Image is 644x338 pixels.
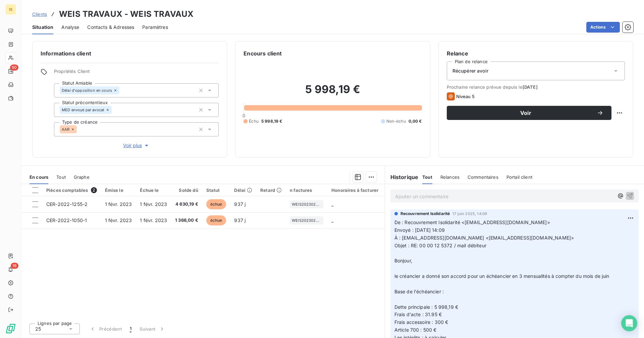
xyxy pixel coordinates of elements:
[331,187,378,193] div: Honoraires à facturer
[394,219,550,225] span: De : Recouvrement Isolidarité <[EMAIL_ADDRESS][DOMAIN_NAME]>
[452,212,487,216] span: 17 juin 2025, 14:09
[385,173,419,181] h6: Historique
[74,174,90,180] span: Graphe
[5,66,16,77] a: 50
[394,289,444,294] span: Base de l'échéancier :
[523,84,538,90] span: [DATE]
[62,88,112,92] span: Délai d'opposition en cours
[175,201,198,208] span: 4 630,19 €
[621,315,637,331] div: Open Intercom Messenger
[292,218,321,222] span: WEIS20230201009
[46,201,88,207] span: CER-2022-1255-2
[452,68,488,74] span: Récupérer avoir
[136,322,169,336] button: Suivant
[105,187,132,193] div: Émise le
[11,263,18,269] span: 16
[130,326,131,332] span: 1
[394,235,574,241] span: À : [EMAIL_ADDRESS][DOMAIN_NAME] <[EMAIL_ADDRESS][DOMAIN_NAME]>
[123,142,150,149] span: Voir plus
[422,174,432,180] span: Tout
[394,258,412,263] span: Bonjour,
[234,201,246,207] span: 937 j
[249,118,259,124] span: Échu
[206,187,226,193] div: Statut
[41,49,219,57] h6: Informations client
[468,174,498,180] span: Commentaires
[456,94,475,99] span: Niveau 5
[10,65,18,71] span: 50
[46,217,87,223] span: CER-2022-1050-1
[91,187,97,193] span: 2
[394,273,609,279] span: le créancier a donné son accord pour un échéancier en 3 mensualités à compter du mois de juin
[394,243,486,248] span: Objet : RE: 00 00 12 5372 / mail débiteur
[105,217,132,223] span: 1 févr. 2023
[394,319,448,325] span: Frais accessoire : 300 €
[140,187,167,193] div: Échue le
[243,113,245,118] span: 0
[32,11,47,17] span: Clients
[5,4,16,15] div: IS
[292,202,321,206] span: WEIS20230201009
[175,217,198,224] span: 1 368,00 €
[586,22,620,33] button: Actions
[394,227,445,233] span: Envoyé : [DATE] 14:09
[386,118,406,124] span: Non-échu
[46,187,97,193] div: Pièces comptables
[126,322,136,336] button: 1
[87,24,134,31] span: Contacts & Adresses
[30,174,48,180] span: En cours
[244,83,422,103] h2: 5 998,19 €
[234,217,246,223] span: 937 j
[206,199,226,209] span: échue
[290,187,323,193] div: n factures
[400,211,450,217] span: Recouvrement Isolidarité
[54,69,219,78] span: Propriétés Client
[62,108,104,112] span: MED envoyé par avocat
[35,326,41,332] span: 25
[440,174,460,180] span: Relances
[140,217,167,223] span: 1 févr. 2023
[112,107,117,113] input: Ajouter une valeur
[32,11,47,17] a: Clients
[61,24,79,31] span: Analyse
[175,187,198,193] div: Solde dû
[119,87,125,93] input: Ajouter une valeur
[447,106,611,120] button: Voir
[331,201,333,207] span: _
[62,127,69,131] span: AAR
[331,217,333,223] span: _
[142,24,168,31] span: Paramètres
[59,8,194,20] h3: WEIS TRAVAUX - WEIS TRAVAUX
[234,187,252,193] div: Délai
[32,24,53,31] span: Situation
[447,49,625,57] h6: Relance
[54,142,219,149] button: Voir plus
[85,322,126,336] button: Précédent
[394,311,442,317] span: Frais d'acte : 31.95 €
[394,327,437,333] span: Article 700 : 500 €
[206,215,226,225] span: échue
[140,201,167,207] span: 1 févr. 2023
[260,187,282,193] div: Retard
[455,110,597,116] span: Voir
[5,323,16,334] img: Logo LeanPay
[447,84,625,90] span: Prochaine relance prévue depuis le
[394,304,458,310] span: Dette principale : 5 998,19 €
[506,174,532,180] span: Portail client
[77,126,82,132] input: Ajouter une valeur
[244,49,282,57] h6: Encours client
[409,118,422,124] span: 0,00 €
[56,174,66,180] span: Tout
[261,118,282,124] span: 5 998,19 €
[105,201,132,207] span: 1 févr. 2023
